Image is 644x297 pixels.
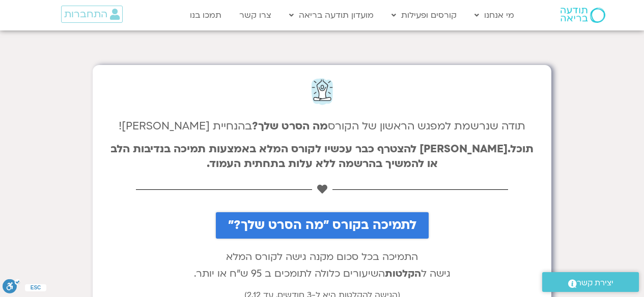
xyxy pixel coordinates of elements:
[64,9,107,20] span: התחברות
[577,276,613,290] span: יצירת קשר
[284,6,379,25] a: מועדון תודעה בריאה
[469,6,519,25] a: מי אנחנו
[110,142,534,171] b: תוכל.[PERSON_NAME] להצטרף כבר עכשיו לקורס המלא באמצעות תמיכה בנדיבות הלב או להמשיך בהרשמה ללא עלו...
[103,119,541,134] h4: תודה שנרשמת למפגש הראשון של הקורס בהנחיית [PERSON_NAME]!
[216,212,429,239] a: לתמיכה בקורס "מה הסרט שלך?"
[234,6,276,25] a: צרו קשר
[103,249,541,282] p: התמיכה בכל סכום מקנה גישה לקורס המלא גישה ל השיעורים כלולה לתומכים ב 95 ש"ח או יותר.
[61,6,123,23] a: התחברות
[542,272,639,292] a: יצירת קשר
[185,6,227,25] a: תמכו בנו
[561,8,605,23] img: תודעה בריאה
[386,6,462,25] a: קורסים ופעילות
[252,119,328,134] strong: מה הסרט שלך?
[385,267,421,280] b: הקלטות
[228,218,416,233] span: לתמיכה בקורס "מה הסרט שלך?"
